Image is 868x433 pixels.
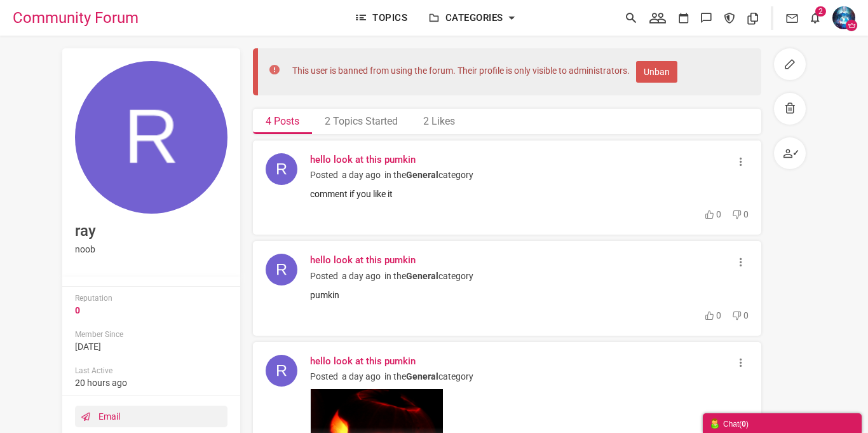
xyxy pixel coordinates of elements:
span: 0 [716,310,721,320]
time: Aug 19, 2025 7:11 PM [75,341,101,352]
a: 2 Topics Started [312,109,410,134]
img: 27cx+OgiWR23OXTAU6WOd7+pnLJgLMMyFGH45fAuWXwqy9XUQLFubU+6bYCkvyFZ7BMvW5pT7JljKC7LVHsGytTnlvgmW8oJs... [266,254,297,285]
span: 2 [423,115,429,127]
img: 27cx+OgiWR23OXTAU6WOd7+pnLJgLMMyFGH45fAuWXwqy9XUQLFubU+6bYCkvyFZ7BMvW5pT7JljKC7LVHsGytTnlvgmW8oJs... [266,153,297,185]
a: General [406,170,438,180]
img: 27cx+OgiWR23OXTAU6WOd7+pnLJgLMMyFGH45fAuWXwqy9XUQLFubU+6bYCkvyFZ7BMvW5pT7JljKC7LVHsGytTnlvgmW8oJs... [266,355,297,387]
span: 2 [325,115,330,127]
span: 0 [743,209,749,219]
span: ray [75,220,227,242]
a: Unban [636,61,677,83]
span: Posted [310,271,338,281]
a: 0 [75,305,80,315]
span: ( ) [739,420,749,429]
span: Posted [310,170,338,180]
strong: 0 [742,420,746,429]
div: pumkin [310,289,749,301]
time: Aug 21, 2025 7:45 AM [340,371,383,381]
a: 2 Likes [410,109,468,134]
span: Reputation [75,293,227,304]
span: Likes [431,115,455,127]
a: Topics [349,12,408,24]
time: Aug 21, 2025 7:45 AM [340,271,383,281]
span: Topics [372,12,407,24]
a: Community Forum [13,6,301,29]
span: This user is banned from using the forum. Their profile is only visible to administrators. [292,64,630,77]
a: hello look at this pumkin [310,355,710,368]
span: 0 [716,209,721,219]
a: General [406,271,438,281]
div: comment if you like it [310,188,749,200]
a: 4 Posts [253,109,312,134]
span: Email [98,411,120,422]
span: 4 [266,115,271,127]
span: Posted [310,371,338,381]
a: General [406,371,438,381]
span: Posts [274,115,299,127]
span: in the category [384,371,473,381]
span: in the category [384,170,473,180]
a: hello look at this pumkin [310,254,710,267]
span: Topics Started [333,115,398,127]
time: Aug 21, 2025 3:12 PM [75,378,127,388]
a: 2 [804,6,826,30]
span: Last Active [75,366,227,376]
span: 0 [743,310,749,320]
span: 1755655897 [75,341,101,352]
span: Member Since [75,329,227,340]
img: Screenshot%202025-08-21%202.11.40%20PM.png [832,6,855,29]
time: Aug 21, 2025 7:45 AM [340,170,383,180]
span: noob [75,243,227,256]
a: hello look at this pumkin [310,153,710,167]
span: Categories [445,12,503,24]
span: in the category [384,271,473,281]
div: Chat [709,416,855,430]
span: Community Forum [13,6,148,29]
a: Categories [423,12,503,24]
